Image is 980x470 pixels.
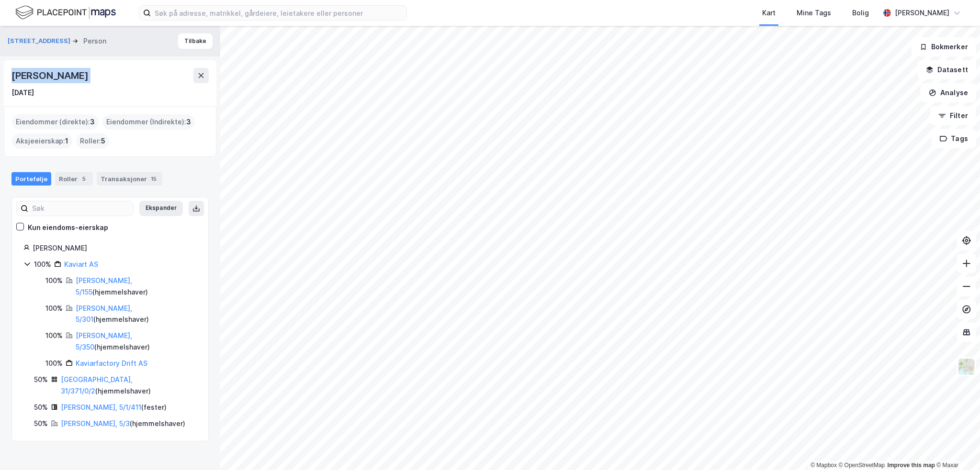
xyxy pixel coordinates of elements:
[186,116,191,128] span: 3
[932,424,980,470] iframe: Chat Widget
[139,201,183,216] button: Ekspander
[762,7,776,19] div: Kart
[65,135,68,147] span: 1
[839,462,885,469] a: OpenStreetMap
[61,375,133,395] a: [GEOGRAPHIC_DATA], 31/371/0/2
[34,402,48,413] div: 50%
[101,135,105,147] span: 5
[102,114,195,130] div: Eiendommer (Indirekte) :
[45,275,63,286] div: 100%
[61,419,130,427] a: [PERSON_NAME], 5/3
[76,304,132,324] a: [PERSON_NAME], 5/301
[957,358,976,376] img: Z
[12,114,99,130] div: Eiendommer (direkte) :
[61,403,141,411] a: [PERSON_NAME], 5/1/411
[178,33,213,49] button: Tilbake
[852,7,869,19] div: Bolig
[11,68,90,83] div: [PERSON_NAME]
[149,174,158,184] div: 15
[34,259,51,270] div: 100%
[12,133,72,149] div: Aksjeeierskap :
[61,374,197,397] div: ( hjemmelshaver )
[45,303,63,314] div: 100%
[921,83,976,102] button: Analyse
[45,330,63,341] div: 100%
[34,418,48,429] div: 50%
[76,331,132,351] a: [PERSON_NAME], 5/350
[797,7,831,19] div: Mine Tags
[76,275,197,298] div: ( hjemmelshaver )
[11,87,34,98] div: [DATE]
[918,60,976,79] button: Datasett
[28,201,133,216] input: Søk
[11,172,51,186] div: Portefølje
[76,303,197,326] div: ( hjemmelshaver )
[151,6,406,20] input: Søk på adresse, matrikkel, gårdeiere, leietakere eller personer
[97,172,162,186] div: Transaksjoner
[912,37,976,56] button: Bokmerker
[55,172,93,186] div: Roller
[61,402,167,413] div: ( fester )
[76,359,147,367] a: Kaviarfactory Drift AS
[76,330,197,353] div: ( hjemmelshaver )
[811,462,837,469] a: Mapbox
[83,35,106,47] div: Person
[76,276,132,296] a: [PERSON_NAME], 5/155
[895,7,949,19] div: [PERSON_NAME]
[34,374,48,385] div: 50%
[930,106,976,125] button: Filter
[79,174,89,184] div: 5
[888,462,935,469] a: Improve this map
[932,424,980,470] div: Kontrollprogram for chat
[76,133,109,149] div: Roller :
[8,36,72,46] button: [STREET_ADDRESS]
[61,418,185,429] div: ( hjemmelshaver )
[45,358,63,369] div: 100%
[64,260,98,268] a: Kaviart AS
[932,129,976,148] button: Tags
[28,222,108,233] div: Kun eiendoms-eierskap
[90,116,95,128] span: 3
[33,242,197,254] div: [PERSON_NAME]
[15,4,116,21] img: logo.f888ab2527a4732fd821a326f86c7f29.svg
